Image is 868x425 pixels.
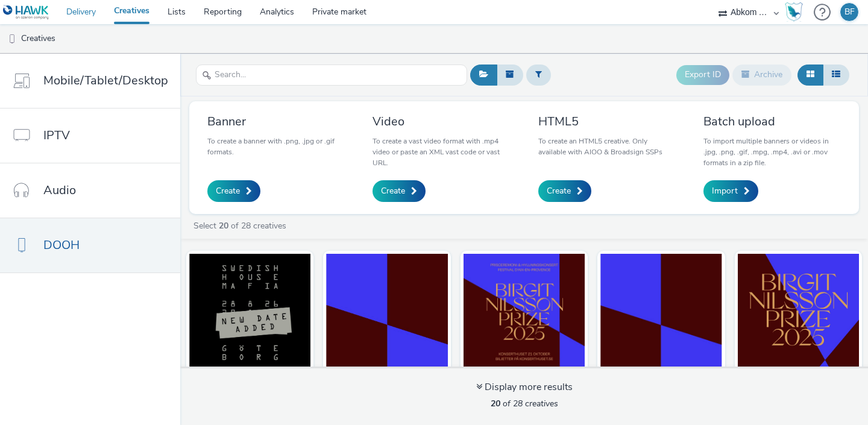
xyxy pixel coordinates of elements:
[207,180,260,202] a: Create
[476,380,573,394] div: Display more results
[373,136,510,168] p: To create a vast video format with .mp4 video or paste an XML vast code or vast URL.
[547,185,571,197] span: Create
[491,398,500,409] strong: 20
[491,398,558,409] span: of 28 creatives
[823,65,849,85] button: Table
[196,65,467,86] input: Search...
[844,3,855,21] div: BF
[207,136,345,157] p: To create a banner with .png, .jpg or .gif formats.
[797,65,823,85] button: Grid
[3,5,49,20] img: undefined Logo
[600,254,722,371] img: Birgit Nilsson stiflelse - 3968x864 visual
[189,254,310,371] img: SHM STHLM&GBG- 1080x1920 visual
[538,136,676,157] p: To create an HTML5 creative. Only available with AIOO & Broadsign SSPs
[464,254,585,371] img: Birgit Nilsson stiflelse - 1440x810 visual
[712,185,738,197] span: Import
[6,33,18,45] img: dooh
[192,220,291,231] a: Select of 28 creatives
[703,180,758,202] a: Import
[207,113,345,130] h3: Banner
[43,72,168,89] span: Mobile/Tablet/Desktop
[373,180,426,202] a: Create
[43,127,70,144] span: IPTV
[43,236,80,254] span: DOOH
[676,65,729,84] button: Export ID
[43,181,76,199] span: Audio
[373,113,510,130] h3: Video
[538,113,676,130] h3: HTML5
[785,2,803,22] img: Hawk Academy
[785,2,808,22] a: Hawk Academy
[381,185,405,197] span: Create
[216,185,240,197] span: Create
[732,65,791,85] button: Archive
[326,254,447,371] img: Birgit Nilsson stiflelse - 2880x630 visual
[738,254,859,371] img: Birgit Nilsson stiflelse - 1080x1920 visual
[703,136,841,168] p: To import multiple banners or videos in .jpg, .png, .gif, .mpg, .mp4, .avi or .mov formats in a z...
[538,180,591,202] a: Create
[219,220,228,231] strong: 20
[703,113,841,130] h3: Batch upload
